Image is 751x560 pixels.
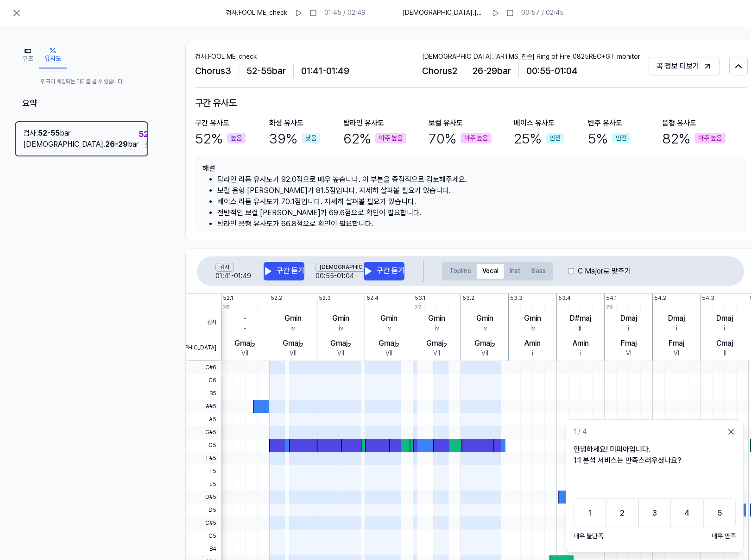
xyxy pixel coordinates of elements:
span: E5 [186,478,221,491]
span: / 4 [574,427,587,436]
span: 26 - 29 bar [473,63,511,78]
div: ♯I [577,324,585,333]
div: i [676,324,677,333]
div: Gmin [524,313,541,324]
div: 26 [223,304,230,311]
div: 01:45 / 02:49 [324,8,366,18]
button: 구간 듣기 [364,262,404,280]
span: [DEMOGRAPHIC_DATA] [186,335,221,361]
span: G#5 [186,426,221,439]
div: Dmaj [620,313,637,324]
div: 70 % [429,129,492,148]
div: Fmaj [621,338,637,349]
div: 검사 . FOOL ME_check [195,52,422,62]
span: F#5 [186,452,221,465]
button: Bass [526,264,551,279]
div: 00:57 / 02:45 [521,8,564,18]
div: D#maj [570,313,591,324]
div: Gmin [476,313,493,324]
div: 54.1 [606,294,617,302]
div: 높음 [227,133,246,144]
div: Cmaj [716,338,733,349]
span: 52 - 55 [38,129,60,137]
span: C#6 [186,361,221,374]
sub: 2 [396,342,399,348]
div: i [580,349,581,358]
span: A#5 [186,400,221,413]
div: 음형 유사도 [662,118,696,129]
div: 요약 [15,93,148,114]
span: 1 [574,428,576,435]
span: Chorus 2 [422,63,457,78]
span: F5 [186,465,221,478]
span: 매우 불만족 [574,532,603,541]
div: 82 % [662,129,726,148]
div: 62 % [343,129,406,148]
div: [DEMOGRAPHIC_DATA] . [ARTMS_진솔] Ring of Fire_0825REC+GT_monitor [422,52,649,62]
div: Gmin [380,313,398,324]
sub: 2 [443,342,447,348]
div: Gmaj [379,338,399,349]
li: 탑라인 리듬 유사도가 92.0점으로 매우 높습니다. 이 부분을 중점적으로 검토해주세요. [217,174,738,185]
div: 27 [415,304,422,311]
div: [DEMOGRAPHIC_DATA] [316,263,386,272]
button: 4 [671,498,703,528]
button: Topline [444,264,477,279]
sub: 2 [252,342,255,348]
button: 구간 듣기 [264,262,304,280]
div: 54.3 [702,294,714,302]
div: iv [482,324,487,333]
button: 1 [574,498,606,528]
div: 화성 유사도 [269,118,303,129]
div: 53.2 [462,294,474,302]
div: Gmin [332,313,349,324]
div: iv [435,324,439,333]
span: 검사 [186,309,221,335]
div: i [724,324,725,333]
div: [DEMOGRAPHIC_DATA] . bar [23,139,139,150]
div: 52.4 [366,294,379,302]
button: 2 [606,498,638,528]
span: C#5 [186,516,221,529]
li: 베이스 리듬 유사도가 70.1점입니다. 자세히 살펴볼 필요가 있습니다. [217,196,738,207]
h1: 해설 [202,163,738,174]
div: iv [386,324,391,333]
span: 52 % [139,128,156,141]
div: - [243,313,246,324]
div: iv [530,324,535,333]
div: VII [385,349,392,358]
div: 53.3 [510,294,523,302]
span: 매우 만족 [712,532,736,541]
button: Inst [504,264,526,279]
span: B5 [186,387,221,400]
div: VI [626,349,631,358]
div: i [628,324,629,333]
div: 52.3 [319,294,331,302]
span: G5 [186,439,221,452]
div: 52.1 [223,294,233,302]
sub: 2 [492,342,495,348]
div: - [244,324,246,333]
span: 두 곡이 매칭되는 마디를 볼 수 있습니다. [15,78,148,86]
div: Gmin [428,313,445,324]
span: 검사 . FOOL ME_check [226,8,287,18]
div: 아주 높음 [694,133,726,144]
div: Gmaj [234,338,255,349]
div: 베이스 유사도 [514,118,555,129]
div: VII [433,349,440,358]
div: 검사 . bar [23,128,139,139]
div: VII [481,349,488,358]
button: 5 [703,498,736,528]
span: C5 [186,529,221,542]
span: 01:41 - 01:49 [301,63,349,78]
div: Dmaj [668,313,685,324]
span: D5 [186,504,221,516]
span: Chorus 3 [195,63,231,78]
sub: 2 [300,342,303,348]
div: iv [339,324,343,333]
span: 01:41 - 01:49 [215,272,260,279]
div: Gmaj [474,338,495,349]
span: 26 - 29 [105,140,128,149]
div: 52 % [195,129,246,148]
button: 구조 [17,43,39,68]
